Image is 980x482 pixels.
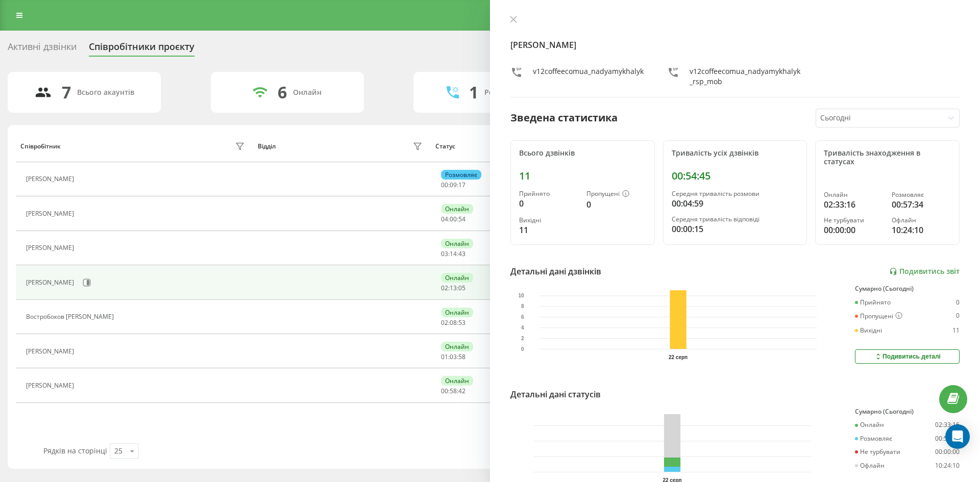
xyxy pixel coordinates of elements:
[892,217,951,224] div: Офлайн
[441,216,465,223] div: : :
[450,284,457,292] span: 13
[521,314,524,320] text: 6
[855,299,891,306] div: Прийнято
[518,293,524,298] text: 10
[441,249,448,258] span: 03
[519,190,578,197] div: Прийнято
[450,215,457,223] span: 00
[441,387,448,395] span: 00
[441,273,473,283] div: Онлайн
[450,249,457,258] span: 14
[952,327,960,334] div: 11
[441,250,465,258] div: : :
[533,66,644,87] div: v12coffeecomua_nadyamykhalyk
[441,170,481,180] div: Розмовляє
[892,224,951,236] div: 10:24:10
[510,110,618,125] div: Зведена статистика
[824,224,883,236] div: 00:00:00
[892,198,951,211] div: 00:57:34
[855,435,892,442] div: Розмовляє
[293,88,322,97] div: Онлайн
[690,66,803,87] div: v12coffeecomua_nadyamykhalyk_rsp_mob
[510,39,960,51] h4: [PERSON_NAME]
[510,388,601,400] div: Детальні дані статусів
[672,190,799,197] div: Середня тривалість розмови
[450,387,457,395] span: 58
[450,181,457,189] span: 09
[672,223,799,235] div: 00:00:15
[669,354,688,360] text: 22 серп
[441,285,465,292] div: : :
[441,318,448,327] span: 02
[824,217,883,224] div: Не турбувати
[458,387,465,395] span: 42
[26,175,77,183] div: [PERSON_NAME]
[458,215,465,223] span: 54
[521,346,524,352] text: 0
[935,462,960,469] div: 10:24:10
[441,182,465,189] div: : :
[855,349,960,364] button: Подивитись деталі
[855,448,900,455] div: Не турбувати
[935,435,960,442] div: 00:57:34
[935,448,960,455] div: 00:00:00
[43,446,107,455] span: Рядків на сторінці
[672,170,799,182] div: 00:54:45
[441,342,473,351] div: Онлайн
[26,313,116,320] div: Востробоков [PERSON_NAME]
[855,285,960,292] div: Сумарно (Сьогодні)
[956,312,960,320] div: 0
[441,376,473,386] div: Онлайн
[935,421,960,428] div: 02:33:16
[458,352,465,361] span: 58
[441,388,465,395] div: : :
[441,215,448,223] span: 04
[672,216,799,223] div: Середня тривалість відповіді
[278,83,287,102] div: 6
[8,41,77,57] div: Активні дзвінки
[458,318,465,327] span: 53
[855,462,885,469] div: Офлайн
[441,181,448,189] span: 00
[874,352,941,361] div: Подивитись деталі
[519,224,578,236] div: 11
[26,279,77,286] div: [PERSON_NAME]
[855,421,884,428] div: Онлайн
[824,149,951,166] div: Тривалість знаходження в статусах
[26,348,77,355] div: [PERSON_NAME]
[889,267,960,276] a: Подивитись звіт
[26,382,77,389] div: [PERSON_NAME]
[510,265,601,277] div: Детальні дані дзвінків
[26,244,77,251] div: [PERSON_NAME]
[77,88,134,97] div: Всього акаунтів
[469,83,478,102] div: 1
[441,319,465,326] div: : :
[519,197,578,210] div: 0
[519,149,646,158] div: Всього дзвінків
[441,239,473,248] div: Онлайн
[519,217,578,224] div: Вихідні
[586,198,646,211] div: 0
[20,143,61,150] div: Співробітник
[458,284,465,292] span: 05
[521,325,524,331] text: 4
[26,210,77,217] div: [PERSON_NAME]
[258,143,276,150] div: Відділ
[855,312,902,320] div: Пропущені
[458,249,465,258] span: 43
[484,88,534,97] div: Розмовляють
[956,299,960,306] div: 0
[114,446,122,456] div: 25
[672,197,799,210] div: 00:04:59
[441,308,473,317] div: Онлайн
[62,83,71,102] div: 7
[441,204,473,214] div: Онлайн
[945,424,970,449] div: Open Intercom Messenger
[519,170,646,182] div: 11
[441,352,448,361] span: 01
[824,198,883,211] div: 02:33:16
[855,327,882,334] div: Вихідні
[458,181,465,189] span: 17
[441,353,465,361] div: : :
[441,284,448,292] span: 02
